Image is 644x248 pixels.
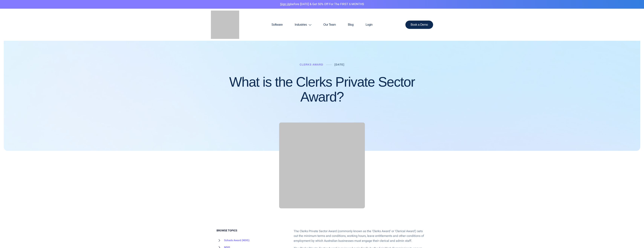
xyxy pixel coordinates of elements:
[317,16,342,34] a: Our Team
[294,229,428,243] p: The Clerks Private Sector Award (commonly known as the ‘Clerks Award’ or ‘Clerical Award’) sets o...
[265,16,289,34] a: Software
[335,63,344,66] a: [DATE]
[360,16,379,34] a: Login
[3,2,641,7] p: before [DATE] & Get 50% Off for the FIRST 6 MONTHS
[217,237,250,244] a: Schads Award (NDIS)
[405,21,433,29] a: Book a Demo
[300,63,323,66] a: Clerks Award
[280,2,290,6] a: Sign Up
[342,16,360,34] a: Blog
[279,122,365,208] img: Clerks1
[289,16,317,34] a: Industries
[411,23,428,26] span: Book a Demo
[211,75,433,104] h1: What is the Clerks Private Sector Award?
